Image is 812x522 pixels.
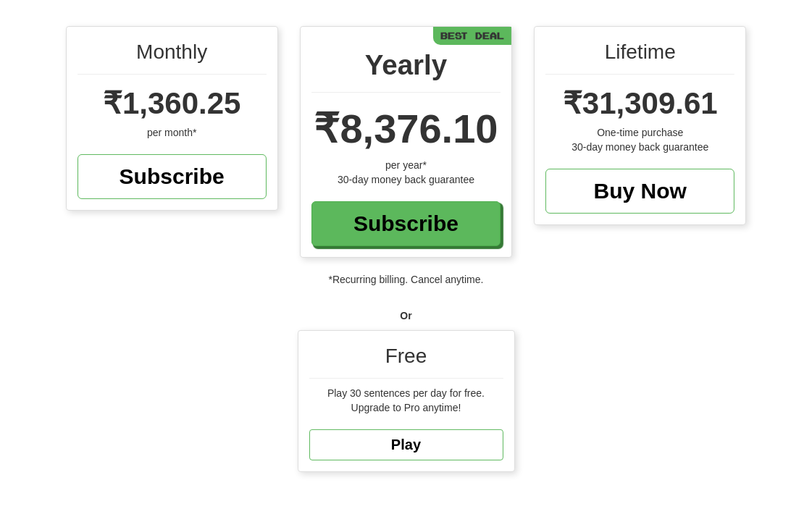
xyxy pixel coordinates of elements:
div: Monthly [78,38,267,75]
div: Best Deal [433,27,511,45]
div: per month* [78,125,267,140]
a: Play [309,429,503,460]
span: ₹8,376.10 [314,106,498,151]
span: ₹31,309.61 [563,86,718,120]
div: Upgrade to Pro anytime! [309,400,503,415]
div: 30-day money back guarantee [545,140,734,154]
a: Subscribe [311,201,501,246]
div: Play 30 sentences per day for free. [309,386,503,400]
div: Lifetime [545,38,734,75]
a: Buy Now [545,169,734,214]
span: ₹1,360.25 [103,86,241,120]
div: One-time purchase [545,125,734,140]
a: Subscribe [78,154,267,199]
div: 30-day money back guarantee [311,172,501,187]
div: Yearly [311,45,501,93]
div: per year* [311,158,501,172]
div: Free [309,342,503,379]
strong: Or [400,310,411,321]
